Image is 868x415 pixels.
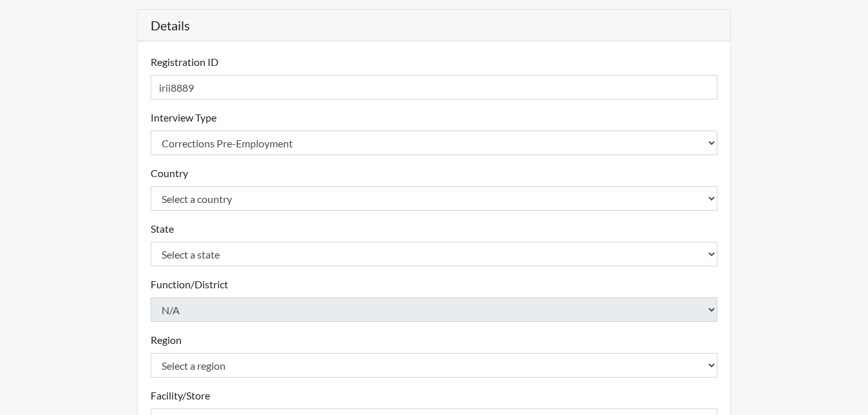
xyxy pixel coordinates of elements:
[151,110,217,125] label: Interview Type
[151,388,210,403] label: Facility/Store
[151,165,188,181] label: Country
[151,75,718,100] input: Insert a Registration ID, which needs to be a unique alphanumeric value for each interviewee
[151,54,218,70] label: Registration ID
[151,332,182,348] label: Region
[151,277,228,292] label: Function/District
[138,10,731,41] h5: Details
[151,221,174,237] label: State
